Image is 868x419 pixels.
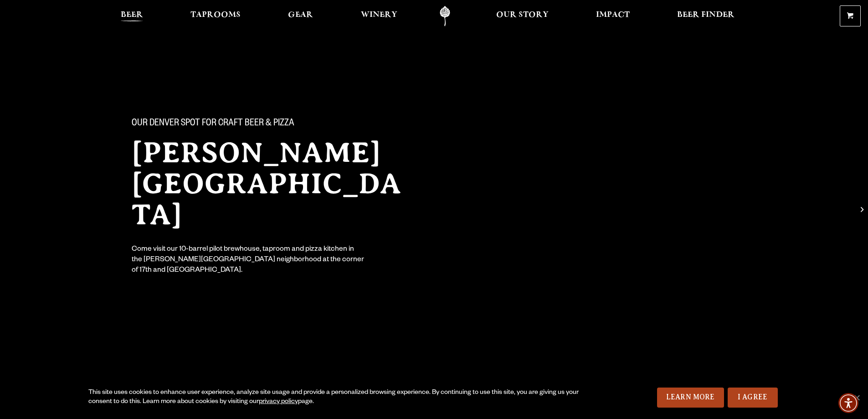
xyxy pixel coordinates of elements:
[671,6,740,26] a: Beer Finder
[88,388,582,407] div: This site uses cookies to enhance user experience, analyze site usage and provide a personalized ...
[590,6,636,26] a: Impact
[288,11,313,19] span: Gear
[355,6,403,26] a: Winery
[838,393,858,413] div: Accessibility Menu
[185,6,247,26] a: Taprooms
[190,11,241,19] span: Taprooms
[361,11,397,19] span: Winery
[115,6,149,26] a: Beer
[282,6,319,26] a: Gear
[496,11,549,19] span: Our Story
[121,11,143,19] span: Beer
[490,6,555,26] a: Our Story
[132,137,416,230] h2: [PERSON_NAME][GEOGRAPHIC_DATA]
[132,118,294,130] span: Our Denver spot for craft beer & pizza
[132,245,365,276] div: Come visit our 10-barrel pilot brewhouse, taproom and pizza kitchen in the [PERSON_NAME][GEOGRAPH...
[596,11,630,19] span: Impact
[657,388,724,408] a: Learn More
[259,398,298,406] a: privacy policy
[677,11,734,19] span: Beer Finder
[428,6,462,26] a: Odell Home
[728,388,778,408] a: I Agree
